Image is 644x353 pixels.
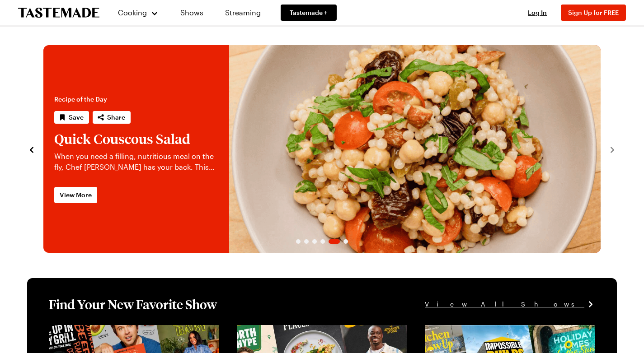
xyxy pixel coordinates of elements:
span: View More [60,190,92,200]
button: Sign Up for FREE [561,5,626,21]
a: Tastemade + [281,5,337,21]
span: Tastemade + [290,8,328,17]
span: Go to slide 5 [329,239,340,244]
span: Go to slide 3 [312,239,317,244]
button: navigate to next item [608,144,617,154]
button: navigate to previous item [27,144,36,154]
h1: Find Your New Favorite Show [49,296,217,312]
button: Save recipe [54,111,89,124]
span: View All Shows [425,299,584,309]
span: Go to slide 2 [304,239,309,244]
a: To Tastemade Home Page [18,8,99,18]
a: View full content for [object Object] [237,326,360,334]
button: Share [93,111,131,124]
span: Share [107,113,125,122]
a: View full content for [object Object] [49,326,172,334]
a: View full content for [object Object] [425,326,549,334]
button: Log In [519,8,555,17]
div: 5 / 6 [43,45,601,253]
span: Go to slide 4 [320,239,325,244]
span: Log In [528,9,547,16]
span: Sign Up for FREE [568,9,619,16]
span: Go to slide 1 [296,239,301,244]
button: Cooking [118,2,159,23]
a: View More [54,187,97,203]
span: Cooking [118,8,147,17]
span: Save [69,113,84,122]
span: Go to slide 6 [343,239,348,244]
a: View All Shows [425,299,595,309]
